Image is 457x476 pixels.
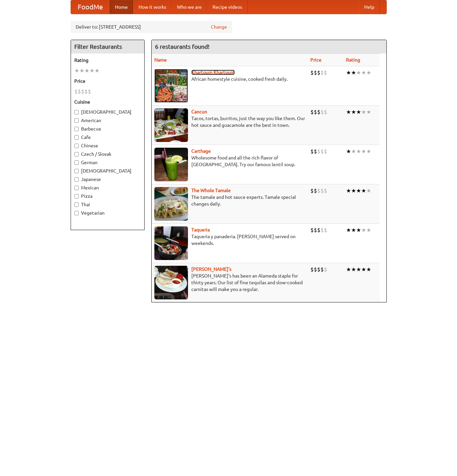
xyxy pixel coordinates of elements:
[74,169,79,173] input: [DEMOGRAPHIC_DATA]
[154,108,188,142] img: cancun.jpg
[154,154,305,168] p: Wholesome food and all the rich flavor of [GEOGRAPHIC_DATA]. Try our famous lentil soup.
[361,226,366,234] li: ★
[320,69,324,76] li: $
[346,187,351,194] li: ★
[351,226,356,234] li: ★
[172,0,207,14] a: Who we are
[154,226,188,260] img: taqueria.jpg
[191,266,231,272] b: [PERSON_NAME]'s
[74,144,79,148] input: Chinese
[154,272,305,293] p: [PERSON_NAME]'s has been an Alameda staple for thirty years. Our list of fine tequilas and slow-c...
[346,266,351,273] li: ★
[89,67,94,74] li: ★
[361,266,366,273] li: ★
[324,69,327,76] li: $
[366,69,371,76] li: ★
[74,88,78,95] li: $
[310,69,314,76] li: $
[324,187,327,194] li: $
[310,187,314,194] li: $
[320,226,324,234] li: $
[359,0,380,14] a: Help
[74,194,79,198] input: Pizza
[133,0,172,14] a: How it works
[74,125,141,132] label: Barbecue
[74,109,141,115] label: [DEMOGRAPHIC_DATA]
[346,69,351,76] li: ★
[74,127,79,131] input: Barbecue
[154,148,188,181] img: carthage.jpg
[351,187,356,194] li: ★
[211,24,227,30] a: Change
[74,67,79,74] li: ★
[366,187,371,194] li: ★
[317,69,320,76] li: $
[361,148,366,155] li: ★
[74,203,79,207] input: Thai
[320,187,324,194] li: $
[74,176,141,183] label: Japanese
[71,40,144,53] h4: Filter Restaurants
[356,266,361,273] li: ★
[191,70,235,75] a: Khartoum Khartoum
[356,226,361,234] li: ★
[78,88,81,95] li: $
[191,109,207,114] a: Cancun
[154,76,305,82] p: African homestyle cuisine, cooked fresh daily.
[84,67,89,74] li: ★
[71,21,232,33] div: Deliver to: [STREET_ADDRESS]
[314,148,317,155] li: $
[351,148,356,155] li: ★
[71,0,110,14] a: FoodMe
[191,148,211,154] a: Carthage
[154,57,167,63] a: Name
[154,69,188,103] img: khartoum.jpg
[310,148,314,155] li: $
[324,108,327,116] li: $
[191,188,231,193] a: The Whole Tamale
[324,148,327,155] li: $
[81,88,84,95] li: $
[346,148,351,155] li: ★
[366,148,371,155] li: ★
[74,151,141,157] label: Czech / Slovak
[74,134,141,141] label: Cafe
[74,160,79,165] input: German
[366,266,371,273] li: ★
[74,99,141,105] h5: Cuisine
[94,67,100,74] li: ★
[74,135,79,140] input: Cafe
[356,69,361,76] li: ★
[314,266,317,273] li: $
[155,43,210,50] ng-pluralize: 6 restaurants found!
[366,226,371,234] li: ★
[310,108,314,116] li: $
[361,108,366,116] li: ★
[74,110,79,114] input: [DEMOGRAPHIC_DATA]
[366,108,371,116] li: ★
[351,69,356,76] li: ★
[320,266,324,273] li: $
[207,0,247,14] a: Recipe videos
[356,187,361,194] li: ★
[346,108,351,116] li: ★
[88,88,91,95] li: $
[74,57,141,64] h5: Rating
[154,266,188,299] img: pedros.jpg
[314,226,317,234] li: $
[74,210,141,216] label: Vegetarian
[361,69,366,76] li: ★
[356,148,361,155] li: ★
[351,108,356,116] li: ★
[79,67,84,74] li: ★
[314,69,317,76] li: $
[74,117,141,124] label: American
[317,187,320,194] li: $
[320,108,324,116] li: $
[310,57,321,63] a: Price
[74,159,141,166] label: German
[191,227,210,232] b: Taqueria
